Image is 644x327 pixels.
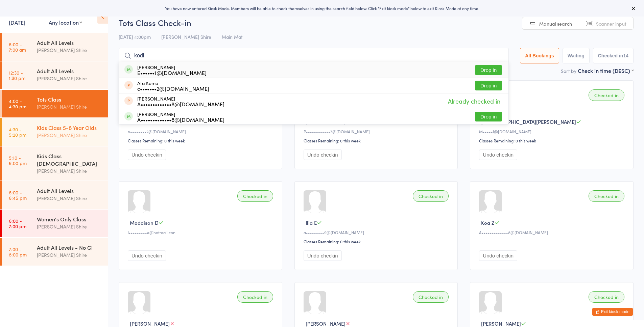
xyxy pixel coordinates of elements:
[137,101,224,107] div: A•••••••••••••8@[DOMAIN_NAME]
[161,33,211,40] span: [PERSON_NAME] Shire
[37,96,102,103] div: Tots Class
[578,67,634,74] div: Check in time (DESC)
[37,46,102,54] div: [PERSON_NAME] Shire
[119,17,634,28] h2: Tots Class Check-in
[475,81,502,90] button: Drop in
[130,320,170,327] span: [PERSON_NAME]
[137,111,224,122] div: [PERSON_NAME]
[128,229,275,235] div: l•••••••••e@hotmail.con
[37,251,102,259] div: [PERSON_NAME] Shire
[479,129,626,134] div: M•••••l@[DOMAIN_NAME]
[589,190,624,202] div: Checked in
[9,218,26,229] time: 6:00 - 7:00 pm
[130,219,159,226] span: Maddison D
[306,320,345,327] span: [PERSON_NAME]
[9,19,25,26] a: [DATE]
[9,190,27,200] time: 6:00 - 6:45 pm
[304,149,342,160] button: Undo checkin
[561,67,576,74] label: Sort by
[413,190,449,202] div: Checked in
[539,20,572,27] span: Manual search
[37,124,102,131] div: Kids Class 5-8 Year Olds
[37,131,102,139] div: [PERSON_NAME] Shire
[413,291,449,303] div: Checked in
[304,129,451,134] div: P••••••••••••7@[DOMAIN_NAME]
[2,210,108,237] a: 6:00 -7:00 pmWomen's Only Class[PERSON_NAME] Shire
[119,48,509,63] input: Search
[37,244,102,251] div: Adult All Levels - No Gi
[475,112,502,121] button: Drop in
[128,149,166,160] button: Undo checkin
[589,291,624,303] div: Checked in
[479,229,626,235] div: A•••••••••••••8@[DOMAIN_NAME]
[592,308,633,316] button: Exit kiosk mode
[304,239,451,244] div: Classes Remaining: 0 this week
[9,98,26,109] time: 4:00 - 4:30 pm
[137,96,224,107] div: [PERSON_NAME]
[128,138,275,143] div: Classes Remaining: 0 this week
[222,33,242,40] span: Main Mat
[37,187,102,194] div: Adult All Levels
[481,118,576,125] span: [DEMOGRAPHIC_DATA][PERSON_NAME]
[137,117,224,122] div: A•••••••••••••8@[DOMAIN_NAME]
[304,229,451,235] div: a•••••••••9@[DOMAIN_NAME]
[481,219,495,226] span: Koa Z
[137,86,209,91] div: c•••••••2@[DOMAIN_NAME]
[2,90,108,117] a: 4:00 -4:30 pmTots Class[PERSON_NAME] Shire
[137,80,209,91] div: Afa Kome
[304,138,451,143] div: Classes Remaining: 0 this week
[479,250,517,261] button: Undo checkin
[37,223,102,230] div: [PERSON_NAME] Shire
[9,155,27,166] time: 5:10 - 6:00 pm
[137,70,207,75] div: E••••••1@[DOMAIN_NAME]
[446,95,502,107] span: Already checked in
[37,103,102,111] div: [PERSON_NAME] Shire
[37,215,102,223] div: Women's Only Class
[2,61,108,89] a: 12:30 -1:30 pmAdult All Levels[PERSON_NAME] Shire
[2,33,108,61] a: 6:00 -7:00 amAdult All Levels[PERSON_NAME] Shire
[37,75,102,82] div: [PERSON_NAME] Shire
[479,138,626,143] div: Classes Remaining: 0 this week
[306,219,317,226] span: Ilia E
[481,320,521,327] span: [PERSON_NAME]
[304,250,342,261] button: Undo checkin
[479,149,517,160] button: Undo checkin
[9,70,25,81] time: 12:30 - 1:30 pm
[128,250,166,261] button: Undo checkin
[119,33,151,40] span: [DATE] 4:00pm
[49,19,82,26] div: Any location
[589,89,624,101] div: Checked in
[596,20,626,27] span: Scanner input
[37,194,102,202] div: [PERSON_NAME] Shire
[2,238,108,266] a: 7:00 -8:00 pmAdult All Levels - No Gi[PERSON_NAME] Shire
[2,181,108,209] a: 6:00 -6:45 pmAdult All Levels[PERSON_NAME] Shire
[475,65,502,75] button: Drop in
[593,48,634,63] button: Checked in14
[237,291,273,303] div: Checked in
[9,42,26,52] time: 6:00 - 7:00 am
[37,67,102,75] div: Adult All Levels
[2,118,108,146] a: 4:30 -5:20 pmKids Class 5-8 Year Olds[PERSON_NAME] Shire
[37,167,102,175] div: [PERSON_NAME] Shire
[11,5,633,11] div: You have now entered Kiosk Mode. Members will be able to check themselves in using the search fie...
[9,246,27,257] time: 7:00 - 8:00 pm
[520,48,559,63] button: All Bookings
[9,127,26,137] time: 4:30 - 5:20 pm
[137,64,207,75] div: [PERSON_NAME]
[128,129,275,134] div: n••••••••2@[DOMAIN_NAME]
[237,190,273,202] div: Checked in
[2,146,108,181] a: 5:10 -6:00 pmKids Class [DEMOGRAPHIC_DATA][PERSON_NAME] Shire
[37,152,102,167] div: Kids Class [DEMOGRAPHIC_DATA]
[37,39,102,46] div: Adult All Levels
[563,48,590,63] button: Waiting
[623,53,628,58] div: 14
